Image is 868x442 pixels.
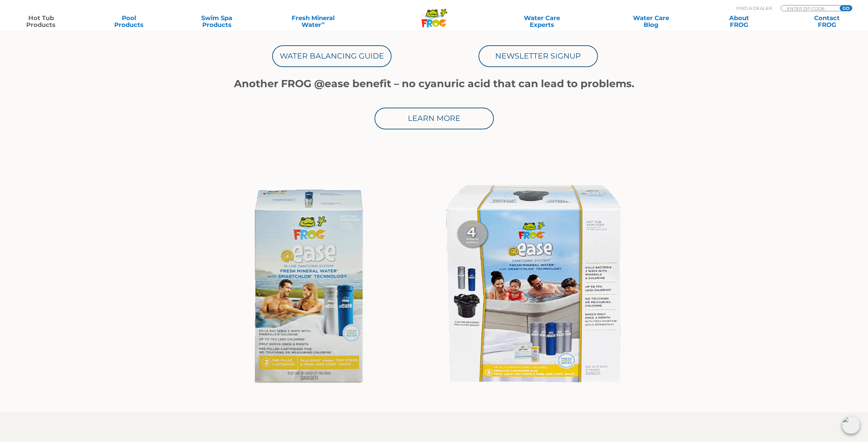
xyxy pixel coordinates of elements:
[479,45,598,67] a: Newsletter Signup
[95,15,163,28] a: PoolProducts
[793,15,861,28] a: ContactFROG
[321,20,325,26] sup: ∞
[840,5,852,11] input: GO
[786,5,832,11] input: Zip Code Form
[617,15,685,28] a: Water CareBlog
[486,15,598,28] a: Water CareExperts
[223,172,650,401] img: Inline Watkins_for Steph
[842,416,860,434] img: openIcon
[705,15,773,28] a: AboutFROG
[230,78,639,90] h1: Another FROG @ease benefit – no cyanuric acid that can lead to problems.
[270,15,356,28] a: Fresh MineralWater∞
[182,15,251,28] a: Swim SpaProducts
[272,45,392,67] a: Water Balancing Guide
[7,15,75,28] a: Hot TubProducts
[374,108,494,129] a: Learn More
[736,5,772,11] p: Find A Dealer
